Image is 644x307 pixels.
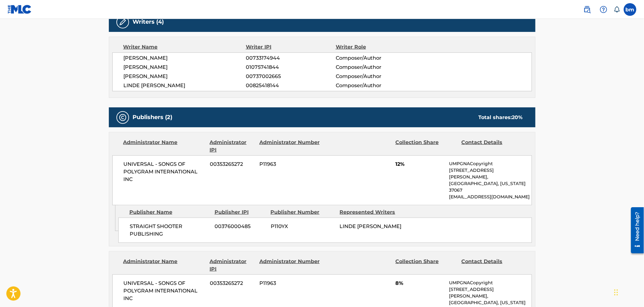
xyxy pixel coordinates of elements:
img: MLC Logo [8,5,32,14]
span: UNIVERSAL - SONGS OF POLYGRAM INTERNATIONAL INC [124,160,205,183]
div: Notifications [614,6,620,13]
img: help [600,6,607,13]
div: Collection Share [395,139,457,154]
span: P11963 [259,160,321,168]
span: STRAIGHT SHOOTER PUBLISHING [130,223,210,238]
span: 00376000485 [215,223,266,230]
div: Total shares: [479,114,523,121]
p: [GEOGRAPHIC_DATA], [US_STATE] 37067 [449,180,531,194]
div: Writer Name [123,43,246,51]
p: [EMAIL_ADDRESS][DOMAIN_NAME] [449,194,531,200]
div: Represented Writers [340,208,404,216]
span: 00353265272 [210,280,255,287]
p: [STREET_ADDRESS][PERSON_NAME], [449,286,531,299]
div: Administrator Name [123,258,205,273]
p: [STREET_ADDRESS][PERSON_NAME], [449,167,531,180]
div: Drag [614,283,618,302]
span: 20 % [512,114,523,120]
div: Contact Details [462,258,523,273]
div: Publisher Number [271,208,335,216]
span: UNIVERSAL - SONGS OF POLYGRAM INTERNATIONAL INC [124,280,205,302]
div: Writer Role [336,43,417,51]
span: P110YX [271,223,335,230]
p: UMPGNACopyright [449,160,531,167]
span: LINDE [PERSON_NAME] [340,223,402,229]
div: Contact Details [462,139,523,154]
div: Publisher IPI [215,208,266,216]
span: 8% [395,280,444,287]
div: Administrator IPI [210,139,255,154]
img: search [583,6,591,13]
span: Composer/Author [336,54,417,62]
h5: Publishers (2) [133,114,173,121]
iframe: Resource Center [626,205,644,256]
a: Public Search [581,3,594,16]
span: P11963 [259,280,321,287]
div: Help [597,3,610,16]
span: Composer/Author [336,82,417,89]
div: Publisher Name [129,208,210,216]
div: Collection Share [395,258,457,273]
img: Publishers [119,114,127,121]
h5: Writers (4) [133,18,164,26]
span: 00733174944 [246,54,335,62]
div: Administrator IPI [210,258,255,273]
span: Composer/Author [336,73,417,80]
span: 01075741844 [246,63,335,71]
span: Composer/Author [336,63,417,71]
div: Administrator Number [259,139,321,154]
img: Writers [119,18,127,26]
span: 00353265272 [210,160,255,168]
div: Writer IPI [246,43,336,51]
p: UMPGNACopyright [449,280,531,286]
span: 00737002665 [246,73,335,80]
div: Administrator Number [259,258,321,273]
span: 12% [395,160,444,168]
span: [PERSON_NAME] [124,73,246,80]
span: [PERSON_NAME] [124,63,246,71]
span: [PERSON_NAME] [124,54,246,62]
iframe: Chat Widget [612,277,644,307]
div: User Menu [624,3,636,16]
div: Administrator Name [123,139,205,154]
span: LINDE [PERSON_NAME] [124,82,246,89]
span: 00825418144 [246,82,335,89]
